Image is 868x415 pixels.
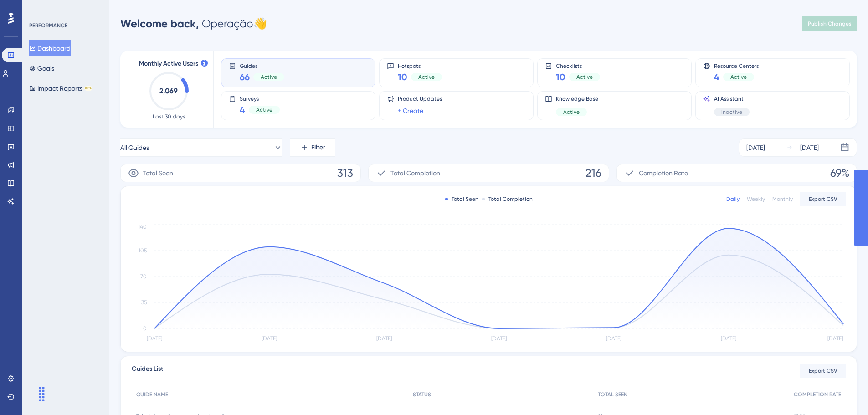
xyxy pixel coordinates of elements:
[721,335,736,342] tspan: [DATE]
[143,325,147,332] tspan: 0
[290,138,335,157] button: Filter
[240,62,284,69] span: Guides
[726,195,740,203] div: Daily
[261,73,277,81] span: Active
[413,391,431,398] span: STATUS
[390,168,440,179] span: Total Completion
[120,138,282,157] button: All Guides
[139,247,147,254] tspan: 105
[576,73,593,81] span: Active
[139,58,198,69] span: Monthly Active Users
[794,391,841,398] span: COMPLETION RATE
[398,62,442,69] span: Hotspots
[398,105,423,116] a: + Create
[132,364,163,378] span: Guides List
[136,391,168,398] span: GUIDE NAME
[418,73,435,81] span: Active
[398,95,442,102] span: Product Updates
[800,142,819,153] div: [DATE]
[29,60,54,77] button: Goals
[491,335,507,342] tspan: [DATE]
[240,95,280,102] span: Surveys
[256,106,272,113] span: Active
[809,195,837,203] span: Export CSV
[482,195,533,203] div: Total Completion
[747,195,765,203] div: Weekly
[120,17,199,30] span: Welcome back,
[29,80,92,97] button: Impact ReportsBETA
[830,166,849,180] span: 69%
[606,335,621,342] tspan: [DATE]
[141,299,147,306] tspan: 35
[376,335,392,342] tspan: [DATE]
[556,95,598,102] span: Knowledge Base
[563,108,580,116] span: Active
[827,335,843,342] tspan: [DATE]
[120,16,267,31] div: Operação 👋
[800,364,846,378] button: Export CSV
[714,62,759,69] span: Resource Centers
[556,71,565,83] span: 10
[240,71,250,83] span: 66
[721,108,742,116] span: Inactive
[240,103,245,116] span: 4
[730,73,747,81] span: Active
[809,367,837,374] span: Export CSV
[714,95,750,102] span: AI Assistant
[35,380,49,408] div: Arrastar
[746,142,765,153] div: [DATE]
[808,20,852,27] span: Publish Changes
[84,86,92,91] div: BETA
[120,142,149,153] span: All Guides
[337,166,353,180] span: 313
[586,166,601,180] span: 216
[29,22,67,29] div: PERFORMANCE
[800,192,846,206] button: Export CSV
[138,224,147,230] tspan: 140
[262,335,277,342] tspan: [DATE]
[140,273,147,280] tspan: 70
[639,168,688,179] span: Completion Rate
[398,71,407,83] span: 10
[159,87,178,95] text: 2,069
[714,71,719,83] span: 4
[556,62,600,69] span: Checklists
[802,16,857,31] button: Publish Changes
[598,391,627,398] span: TOTAL SEEN
[445,195,478,203] div: Total Seen
[830,379,857,406] iframe: UserGuiding AI Assistant Launcher
[153,113,185,120] span: Last 30 days
[311,142,325,153] span: Filter
[143,168,173,179] span: Total Seen
[29,40,71,56] button: Dashboard
[147,335,162,342] tspan: [DATE]
[772,195,793,203] div: Monthly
